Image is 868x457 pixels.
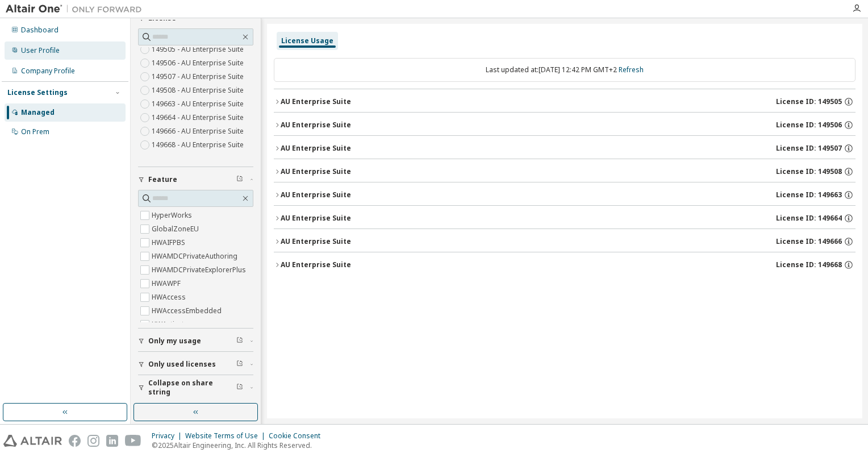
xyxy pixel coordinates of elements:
div: Dashboard [21,26,59,35]
label: 149663 - AU Enterprise Suite [152,97,246,111]
span: License ID: 149508 [776,167,842,176]
button: Only my usage [138,329,253,354]
label: HyperWorks [152,209,194,222]
button: AU Enterprise SuiteLicense ID: 149668 [274,252,856,277]
span: Clear filter [236,336,243,346]
div: User Profile [21,46,60,55]
button: AU Enterprise SuiteLicense ID: 149663 [274,182,856,207]
button: Collapse on share string [138,375,253,400]
span: License ID: 149666 [776,237,842,246]
label: HWAIFPBS [152,236,187,250]
span: Only my usage [148,336,201,346]
label: GlobalZoneEU [152,222,201,236]
img: Altair One [6,3,148,15]
span: Feature [148,175,177,184]
div: AU Enterprise Suite [281,167,351,176]
label: 149666 - AU Enterprise Suite [152,124,246,138]
span: License ID: 149668 [776,260,842,269]
div: License Usage [281,36,333,45]
span: License ID: 149663 [776,190,842,200]
label: HWActivate [152,318,190,331]
label: 149508 - AU Enterprise Suite [152,84,246,97]
label: HWAccessEmbedded [152,304,224,318]
span: Collapse on share string [148,379,236,397]
button: AU Enterprise SuiteLicense ID: 149506 [274,113,856,138]
span: Only used licenses [148,360,216,369]
span: Clear filter [236,360,243,369]
p: © 2025 Altair Engineering, Inc. All Rights Reserved. [152,441,327,450]
div: Website Terms of Use [185,431,269,441]
span: Clear filter [236,383,243,392]
span: License ID: 149664 [776,214,842,223]
div: Privacy [152,431,185,441]
button: AU Enterprise SuiteLicense ID: 149666 [274,229,856,254]
label: 149506 - AU Enterprise Suite [152,56,246,70]
span: License ID: 149505 [776,97,842,106]
label: 149668 - AU Enterprise Suite [152,138,246,152]
div: Company Profile [21,67,75,76]
label: HWAMDCPrivateAuthoring [152,250,240,263]
div: AU Enterprise Suite [281,97,351,106]
button: AU Enterprise SuiteLicense ID: 149507 [274,136,856,161]
a: Refresh [619,65,644,74]
div: AU Enterprise Suite [281,121,351,130]
label: 149664 - AU Enterprise Suite [152,111,246,124]
div: License Settings [7,88,68,97]
img: altair_logo.svg [3,435,62,447]
div: AU Enterprise Suite [281,144,351,153]
span: Clear filter [236,175,243,184]
label: HWAccess [152,290,188,304]
div: AU Enterprise Suite [281,260,351,269]
button: AU Enterprise SuiteLicense ID: 149664 [274,206,856,231]
div: On Prem [21,127,49,136]
span: License ID: 149507 [776,144,842,153]
label: 149507 - AU Enterprise Suite [152,70,246,84]
button: AU Enterprise SuiteLicense ID: 149508 [274,159,856,184]
div: Last updated at: [DATE] 12:42 PM GMT+2 [274,58,856,82]
div: AU Enterprise Suite [281,190,351,200]
div: AU Enterprise Suite [281,237,351,246]
label: HWAWPF [152,277,183,290]
button: Only used licenses [138,352,253,377]
div: AU Enterprise Suite [281,214,351,223]
div: Cookie Consent [269,431,327,441]
button: Feature [138,167,253,192]
div: Managed [21,108,55,117]
img: linkedin.svg [106,435,118,447]
span: License ID: 149506 [776,121,842,130]
label: HWAMDCPrivateExplorerPlus [152,263,248,277]
label: 149505 - AU Enterprise Suite [152,43,246,56]
img: youtube.svg [125,435,141,447]
img: facebook.svg [69,435,81,447]
button: AU Enterprise SuiteLicense ID: 149505 [274,89,856,114]
img: instagram.svg [87,435,99,447]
